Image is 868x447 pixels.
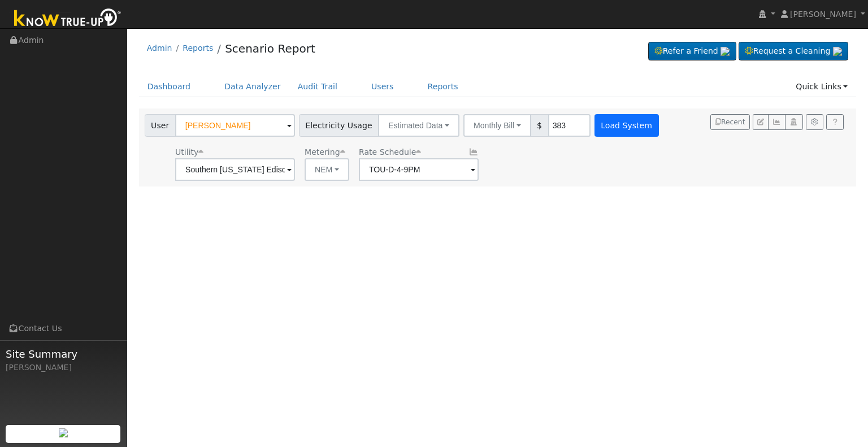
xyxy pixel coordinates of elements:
img: retrieve [721,47,730,56]
span: Alias: None [359,147,421,157]
a: Dashboard [139,76,199,97]
span: Electricity Usage [299,114,379,137]
input: Select a Rate Schedule [359,158,479,181]
img: Know True-Up [8,6,127,32]
a: Reports [183,44,213,53]
a: Scenario Report [225,42,315,55]
a: Users [363,76,402,97]
a: Request a Cleaning [739,42,848,61]
img: retrieve [59,428,68,437]
button: Edit User [753,114,769,130]
a: Data Analyzer [216,76,289,97]
button: Estimated Data [378,114,459,137]
button: Load System [594,114,659,137]
a: Admin [147,44,172,53]
button: Recent [710,114,750,130]
button: Multi-Series Graph [768,114,785,130]
div: [PERSON_NAME] [6,362,121,374]
span: $ [531,114,549,137]
a: Refer a Friend [648,42,736,61]
button: Monthly Bill [463,114,531,137]
button: Settings [806,114,823,130]
span: [PERSON_NAME] [790,10,856,19]
img: retrieve [833,47,842,56]
span: User [145,114,176,137]
input: Select a Utility [175,158,295,181]
button: NEM [305,158,349,181]
div: Metering [305,146,349,158]
a: Audit Trail [289,76,346,97]
button: Login As [785,114,802,130]
a: Reports [419,76,467,97]
a: Quick Links [787,76,856,97]
input: Select a User [175,114,295,137]
div: Utility [175,146,295,158]
span: Site Summary [6,346,121,362]
a: Help Link [826,114,844,130]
